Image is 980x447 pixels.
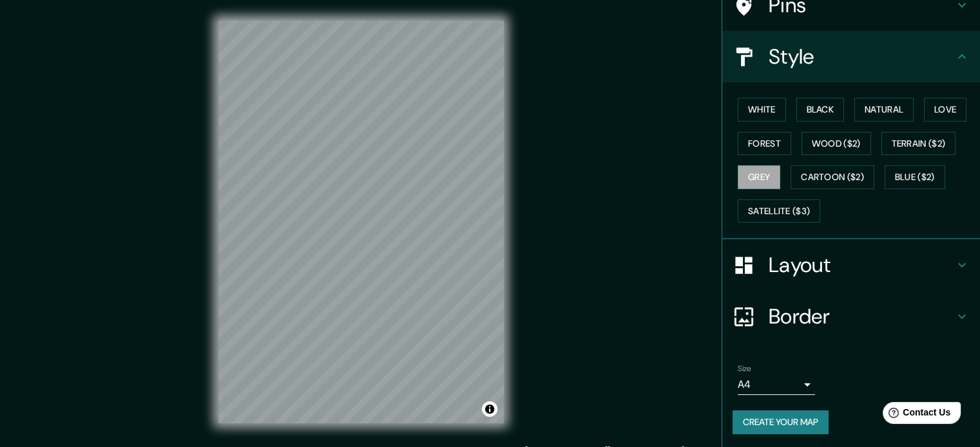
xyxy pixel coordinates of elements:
button: Cartoon ($2) [791,165,874,189]
div: A4 [738,374,815,395]
button: Terrain ($2) [881,132,956,156]
iframe: Help widget launcher [865,397,966,433]
h4: Style [769,44,954,69]
h4: Layout [769,252,954,278]
button: Wood ($2) [802,132,871,156]
button: White [738,98,786,122]
button: Love [924,98,966,122]
canvas: Map [218,21,504,423]
button: Toggle attribution [482,401,497,417]
button: Create your map [733,410,829,434]
button: Grey [738,165,780,189]
button: Forest [738,132,791,156]
button: Natural [854,98,914,122]
div: Style [722,31,980,82]
button: Black [796,98,845,122]
button: Satellite ($3) [738,199,820,223]
label: Size [738,363,751,374]
h4: Border [769,304,954,329]
button: Blue ($2) [885,165,945,189]
div: Layout [722,239,980,291]
div: Border [722,291,980,342]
